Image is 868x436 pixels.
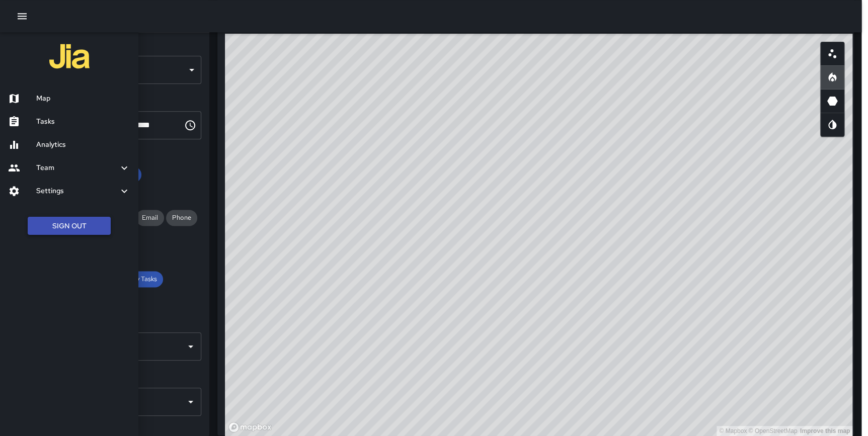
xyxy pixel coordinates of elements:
[28,217,111,235] button: Sign Out
[36,93,130,104] h6: Map
[36,162,118,173] h6: Team
[36,139,130,150] h6: Analytics
[36,186,118,197] h6: Settings
[49,36,90,76] img: jia-logo
[36,116,130,127] h6: Tasks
